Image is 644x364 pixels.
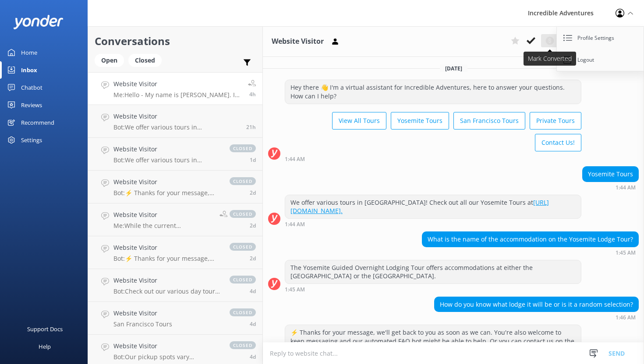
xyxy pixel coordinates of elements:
div: Open [95,54,124,67]
span: [DATE] [440,65,467,72]
div: We offer various tours in [GEOGRAPHIC_DATA]! Check out all our Yosemite Tours at [285,195,581,218]
button: San Francisco Tours [453,112,525,129]
div: Recommend [21,114,54,131]
div: Hey there 👋 I'm a virtual assistant for Incredible Adventures, here to answer your questions. How... [285,80,581,103]
strong: 1:45 AM [285,287,305,292]
div: Reviews [21,96,42,114]
img: yonder-white-logo.png [13,15,64,29]
h4: Website Visitor [113,112,240,121]
div: What is the name of the accommodation on the Yosemite Lodge Tour? [422,232,638,247]
span: Oct 15 2025 08:00am (UTC -07:00) America/Los_Angeles [249,91,256,98]
button: Yosemite Tours [391,112,449,129]
strong: 1:44 AM [285,157,305,162]
button: Private Tours [530,112,581,129]
div: Help [39,338,51,355]
div: ⚡ Thanks for your message, we'll get back to you as soon as we can. You're also welcome to keep m... [285,325,581,357]
span: closed [230,341,256,349]
div: Oct 14 2025 10:44pm (UTC -07:00) America/Los_Angeles [285,221,581,227]
span: Oct 14 2025 03:03pm (UTC -07:00) America/Los_Angeles [246,123,256,131]
span: closed [230,210,256,218]
div: Chatbot [21,79,42,96]
div: Support Docs [27,320,63,338]
p: Bot: We offer various tours in [GEOGRAPHIC_DATA]! Check out all our Yosemite Tours at [URL][DOMAI... [113,156,221,164]
h4: Website Visitor [113,210,213,220]
a: Website VisitorMe:Hello - My name is [PERSON_NAME]. In answer to your question, we offer accomoda... [88,72,262,105]
a: [URL][DOMAIN_NAME]. [290,198,549,215]
a: Website VisitorMe:While the current government shutdown has temporarily affected access to [PERSO... [88,203,262,236]
p: Me: Hello - My name is [PERSON_NAME]. In answer to your question, we offer accomodations at both ... [113,91,241,99]
p: San Francisco Tours [113,320,172,328]
div: Oct 14 2025 10:45pm (UTC -07:00) America/Los_Angeles [422,249,639,255]
p: Me: While the current government shutdown has temporarily affected access to [PERSON_NAME][GEOGRA... [113,222,213,230]
button: View All Tours [332,112,386,129]
a: Website VisitorSan Francisco Toursclosed4d [88,302,262,335]
span: Oct 13 2025 12:50am (UTC -07:00) America/Los_Angeles [250,255,256,262]
button: Contact Us! [535,134,581,151]
span: Oct 11 2025 11:45am (UTC -07:00) America/Los_Angeles [250,287,256,295]
div: Closed [128,54,162,67]
h4: Website Visitor [113,308,172,318]
span: Oct 13 2025 07:28am (UTC -07:00) America/Los_Angeles [250,222,256,229]
a: Website VisitorBot:⚡ Thanks for your message, we'll get back to you as soon as we can. You're als... [88,236,262,269]
a: Closed [128,55,166,65]
h4: Website Visitor [113,177,221,187]
h4: Website Visitor [113,341,221,351]
a: Website VisitorBot:We offer various tours in [GEOGRAPHIC_DATA]! Check out all our Yosemite Tours ... [88,105,262,138]
div: Inbox [21,61,37,79]
h4: Website Visitor [113,243,221,252]
div: Home [21,44,37,61]
a: Open [95,55,128,65]
div: Yosemite Tours [583,167,638,182]
a: Website VisitorBot:⚡ Thanks for your message, we'll get back to you as soon as we can. You're als... [88,171,262,203]
span: closed [230,308,256,316]
div: Oct 14 2025 10:44pm (UTC -07:00) America/Los_Angeles [582,184,639,190]
span: closed [230,276,256,283]
span: Oct 11 2025 08:06am (UTC -07:00) America/Los_Angeles [250,320,256,328]
a: Website VisitorBot:Check out our various day tours in [GEOGRAPHIC_DATA] at [URL][DOMAIN_NAME].clo... [88,269,262,302]
div: Oct 14 2025 10:44pm (UTC -07:00) America/Los_Angeles [285,156,581,162]
h2: Conversations [95,33,256,49]
strong: 1:45 AM [616,250,636,255]
h4: Website Visitor [113,79,241,89]
p: Bot: ⚡ Thanks for your message, we'll get back to you as soon as we can. You're also welcome to k... [113,189,221,197]
strong: 1:44 AM [285,222,305,227]
a: Website VisitorBot:We offer various tours in [GEOGRAPHIC_DATA]! Check out all our Yosemite Tours ... [88,138,262,171]
h3: Website Visitor [272,36,324,47]
span: Oct 13 2025 09:14am (UTC -07:00) America/Los_Angeles [250,189,256,196]
p: Bot: We offer various tours in [GEOGRAPHIC_DATA]! Check out all our Yosemite Tours at [URL][DOMAI... [113,123,240,131]
div: Settings [21,131,42,149]
span: closed [230,243,256,251]
div: Oct 14 2025 10:45pm (UTC -07:00) America/Los_Angeles [285,286,581,292]
p: Bot: ⚡ Thanks for your message, we'll get back to you as soon as we can. You're also welcome to k... [113,255,221,262]
div: The Yosemite Guided Overnight Lodging Tour offers accommodations at either the [GEOGRAPHIC_DATA] ... [285,260,581,283]
strong: 1:46 AM [616,315,636,320]
span: Oct 13 2025 03:47pm (UTC -07:00) America/Los_Angeles [250,156,256,164]
p: Bot: Our pickup spots vary depending on the tour you select. To get the most accurate pickup info... [113,353,221,361]
h4: Website Visitor [113,276,221,285]
p: Bot: Check out our various day tours in [GEOGRAPHIC_DATA] at [URL][DOMAIN_NAME]. [113,287,221,295]
span: Oct 10 2025 11:59pm (UTC -07:00) America/Los_Angeles [250,353,256,360]
strong: 1:44 AM [616,185,636,190]
div: Oct 14 2025 10:46pm (UTC -07:00) America/Los_Angeles [434,314,639,320]
div: How do you know what lodge it will be or is it a random selection? [435,297,638,312]
span: closed [230,144,256,152]
span: closed [230,177,256,185]
h4: Website Visitor [113,144,221,154]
